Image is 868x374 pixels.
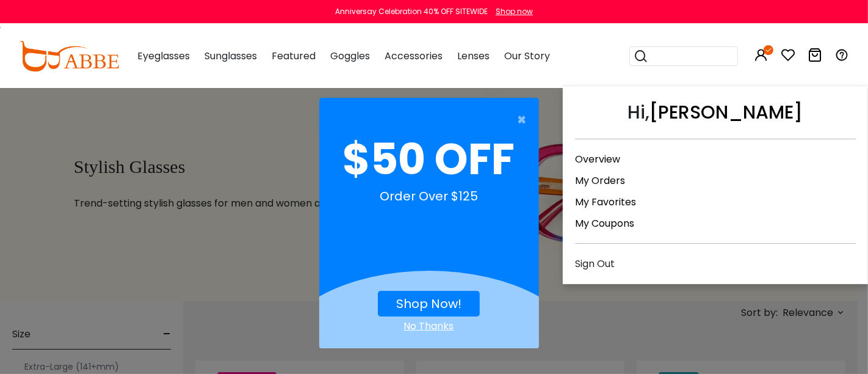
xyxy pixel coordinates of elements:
span: Sunglasses [204,49,257,63]
div: Sign Out [575,256,856,271]
a: My Coupons [575,216,634,230]
a: My Orders [575,174,625,188]
a: Shop Now! [396,295,461,312]
a: Shop now [490,6,533,16]
span: × [518,108,533,132]
div: Hi, [575,98,856,139]
div: Close [319,319,539,334]
span: Goggles [330,49,370,63]
a: [PERSON_NAME] [650,99,803,125]
span: Eyeglasses [137,49,190,63]
div: Anniversay Celebration 40% OFF SITEWIDE [335,6,488,17]
span: Our Story [504,49,550,63]
img: abbeglasses.com [19,41,119,71]
div: Order Over $125 [329,187,529,218]
span: Lenses [457,49,490,63]
span: Featured [272,49,316,63]
div: Shop now [496,6,533,17]
a: My Favorites [575,195,636,209]
button: Close [313,108,533,132]
a: Overview [575,152,620,166]
div: $50 OFF [329,132,529,187]
button: Shop Now! [378,291,480,317]
span: Accessories [385,49,443,63]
